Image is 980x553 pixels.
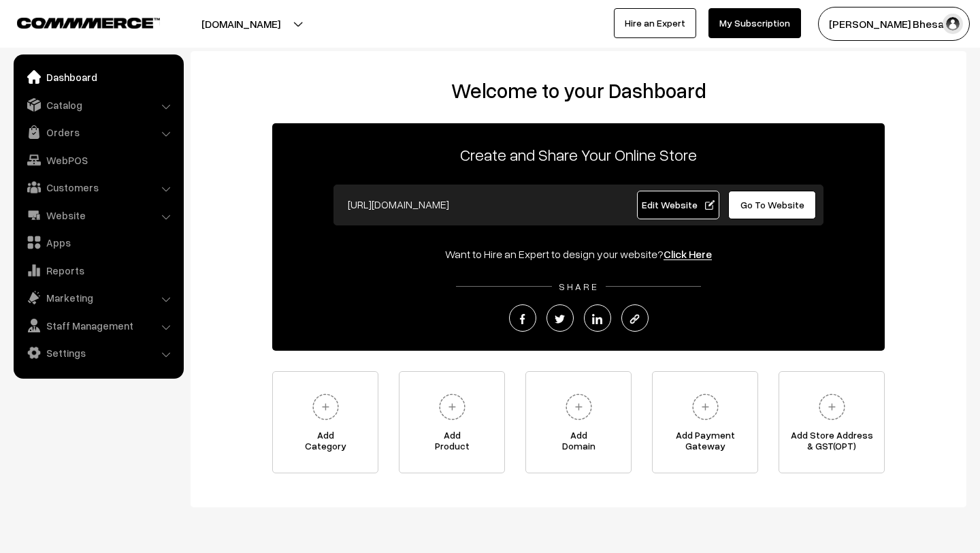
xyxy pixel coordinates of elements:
[154,7,328,41] button: [DOMAIN_NAME]
[273,430,378,457] span: Add Category
[708,8,801,38] a: My Subscription
[17,285,179,310] a: Marketing
[779,371,885,473] a: Add Store Address& GST(OPT)
[17,18,160,28] img: COMMMERCE
[272,142,885,167] p: Create and Share Your Online Store
[813,388,851,426] img: plus.svg
[652,371,758,473] a: Add PaymentGateway
[399,371,505,473] a: AddProduct
[637,191,720,219] a: Edit Website
[525,371,632,473] a: AddDomain
[17,313,179,338] a: Staff Management
[740,199,804,210] span: Go To Website
[17,203,179,227] a: Website
[434,388,471,426] img: plus.svg
[17,230,179,255] a: Apps
[943,14,963,34] img: user
[272,371,378,473] a: AddCategory
[307,388,344,426] img: plus.svg
[272,246,885,262] div: Want to Hire an Expert to design your website?
[204,78,953,103] h2: Welcome to your Dashboard
[17,120,179,144] a: Orders
[653,430,757,457] span: Add Payment Gateway
[664,247,712,261] a: Click Here
[728,191,816,219] a: Go To Website
[17,148,179,172] a: WebPOS
[642,199,715,210] span: Edit Website
[17,341,179,365] a: Settings
[17,65,179,89] a: Dashboard
[526,430,631,457] span: Add Domain
[818,7,970,41] button: [PERSON_NAME] Bhesani…
[552,281,606,292] span: SHARE
[687,388,724,426] img: plus.svg
[779,430,884,457] span: Add Store Address & GST(OPT)
[560,388,598,426] img: plus.svg
[17,14,136,30] a: COMMMERCE
[399,430,504,457] span: Add Product
[17,175,179,200] a: Customers
[614,8,696,38] a: Hire an Expert
[17,93,179,117] a: Catalog
[17,258,179,283] a: Reports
